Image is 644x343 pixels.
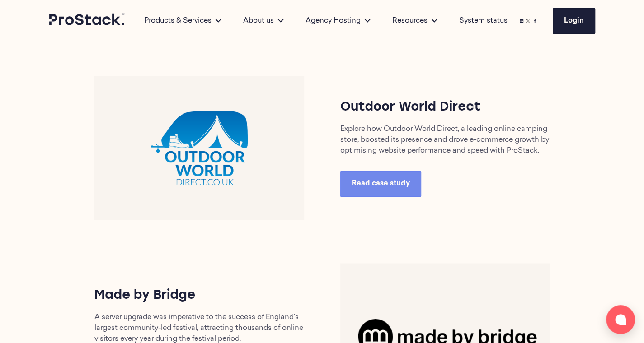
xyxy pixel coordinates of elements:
h3: Made by Bridge [94,286,304,304]
p: Explore how Outdoor World Direct, a leading online camping store, boosted its presence and drove ... [340,124,550,156]
h3: Outdoor World Direct [340,98,550,116]
span: Login [564,17,584,24]
a: Read case study [340,171,421,197]
div: About us [232,15,295,26]
img: OWD-768x530.png [94,76,304,220]
a: Prostack logo [49,13,126,28]
a: Login [553,8,595,34]
a: System status [459,15,508,26]
span: Read case study [352,180,410,187]
div: Agency Hosting [295,15,381,26]
button: Open chat window [606,305,635,334]
div: Resources [381,15,448,26]
div: Products & Services [133,15,232,26]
